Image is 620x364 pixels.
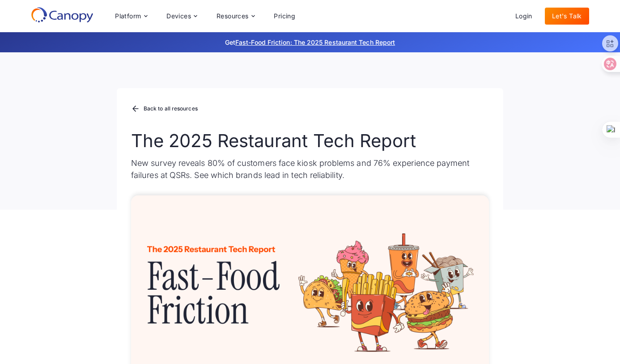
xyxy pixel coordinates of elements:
[131,130,489,152] h1: The 2025 Restaurant Tech Report
[108,7,154,25] div: Platform
[508,8,539,25] a: Login
[545,8,589,25] a: Let's Talk
[217,13,249,19] div: Resources
[159,7,204,25] div: Devices
[267,8,302,25] a: Pricing
[144,106,198,111] div: Back to all resources
[235,38,395,46] a: Fast-Food Friction: The 2025 Restaurant Tech Report
[166,13,191,19] div: Devices
[91,38,529,47] p: Get
[115,13,141,19] div: Platform
[131,103,198,115] a: Back to all resources
[209,7,261,25] div: Resources
[131,157,489,181] p: New survey reveals 80% of customers face kiosk problems and 76% experience payment failures at QS...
